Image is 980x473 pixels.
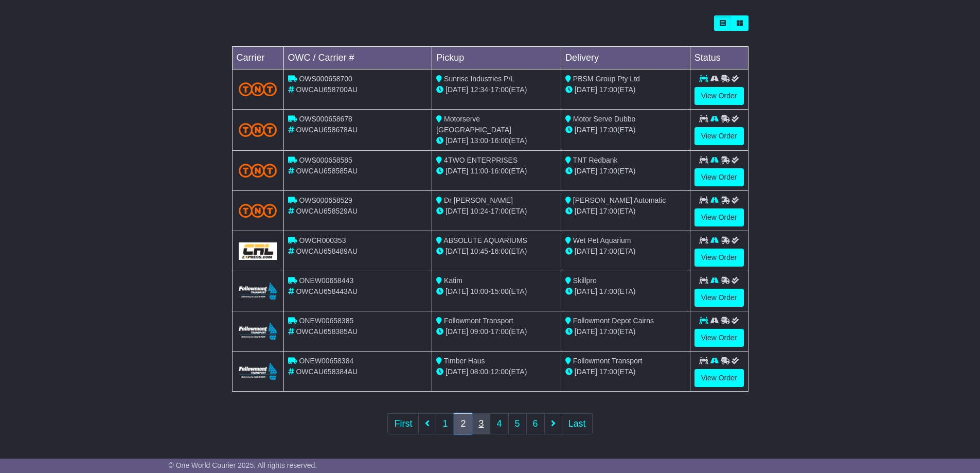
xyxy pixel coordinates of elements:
[470,327,488,336] span: 09:00
[299,75,352,83] span: OWS000658700
[283,47,432,69] td: OWC / Carrier #
[470,247,488,255] span: 10:45
[565,366,686,377] div: (ETA)
[599,207,617,215] span: 17:00
[444,357,485,365] span: Timber Haus
[575,85,597,94] span: [DATE]
[436,84,557,95] div: - (ETA)
[239,283,277,300] img: Followmont_Transport.png
[694,87,744,105] a: View Order
[470,136,488,145] span: 13:00
[436,326,557,337] div: - (ETA)
[446,136,468,145] span: [DATE]
[299,115,352,123] span: OWS000658678
[694,329,744,347] a: View Order
[444,156,518,164] span: 4TWO ENTERPRISES
[299,276,353,285] span: ONEW00658443
[470,207,488,215] span: 10:24
[446,85,468,94] span: [DATE]
[436,366,557,377] div: - (ETA)
[573,317,654,325] span: Followmont Depot Cairns
[299,236,346,244] span: OWCR000353
[573,276,597,285] span: Skillpro
[296,85,358,94] span: OWCAU658700AU
[454,413,472,434] a: 2
[446,367,468,376] span: [DATE]
[565,84,686,95] div: (ETA)
[694,127,744,145] a: View Order
[444,75,514,83] span: Sunrise Industries P/L
[239,323,277,340] img: Followmont_Transport.png
[296,367,358,376] span: OWCAU658384AU
[573,196,666,204] span: [PERSON_NAME] Automatic
[565,125,686,135] div: (ETA)
[491,287,509,295] span: 15:00
[508,413,527,434] a: 5
[436,166,557,177] div: - (ETA)
[573,156,618,164] span: TNT Redbank
[444,196,513,204] span: Dr [PERSON_NAME]
[491,207,509,215] span: 17:00
[599,287,617,295] span: 17:00
[694,168,744,186] a: View Order
[432,47,561,69] td: Pickup
[575,167,597,175] span: [DATE]
[562,413,593,434] a: Last
[296,247,358,255] span: OWCAU658489AU
[239,164,277,178] img: TNT_Domestic.png
[573,115,635,123] span: Motor Serve Dubbo
[239,204,277,218] img: TNT_Domestic.png
[526,413,545,434] a: 6
[491,167,509,175] span: 16:00
[565,326,686,337] div: (ETA)
[573,75,640,83] span: PBSM Group Pty Ltd
[239,242,277,260] img: GetCarrierServiceLogo
[239,82,277,96] img: TNT_Domestic.png
[575,207,597,215] span: [DATE]
[565,246,686,257] div: (ETA)
[491,327,509,336] span: 17:00
[694,249,744,267] a: View Order
[444,276,462,285] span: Katim
[239,123,277,137] img: TNT_Domestic.png
[232,47,283,69] td: Carrier
[565,206,686,217] div: (ETA)
[573,357,643,365] span: Followmont Transport
[599,247,617,255] span: 17:00
[470,287,488,295] span: 10:00
[599,126,617,134] span: 17:00
[599,167,617,175] span: 17:00
[446,287,468,295] span: [DATE]
[690,47,748,69] td: Status
[599,367,617,376] span: 17:00
[470,167,488,175] span: 11:00
[296,126,358,134] span: OWCAU658678AU
[490,413,508,434] a: 4
[296,287,358,295] span: OWCAU658443AU
[444,317,513,325] span: Followmont Transport
[491,247,509,255] span: 16:00
[561,47,690,69] td: Delivery
[599,327,617,336] span: 17:00
[299,317,353,325] span: ONEW00658385
[472,413,490,434] a: 3
[239,363,277,380] img: Followmont_Transport.png
[575,367,597,376] span: [DATE]
[299,357,353,365] span: ONEW00658384
[296,207,358,215] span: OWCAU658529AU
[446,247,468,255] span: [DATE]
[575,126,597,134] span: [DATE]
[575,287,597,295] span: [DATE]
[470,85,488,94] span: 12:34
[296,167,358,175] span: OWCAU658585AU
[575,247,597,255] span: [DATE]
[491,85,509,94] span: 17:00
[573,236,631,244] span: Wet Pet Aquarium
[436,286,557,297] div: - (ETA)
[599,85,617,94] span: 17:00
[491,136,509,145] span: 16:00
[446,207,468,215] span: [DATE]
[694,208,744,226] a: View Order
[443,236,527,244] span: ABSOLUTE AQUARIUMS
[299,156,352,164] span: OWS000658585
